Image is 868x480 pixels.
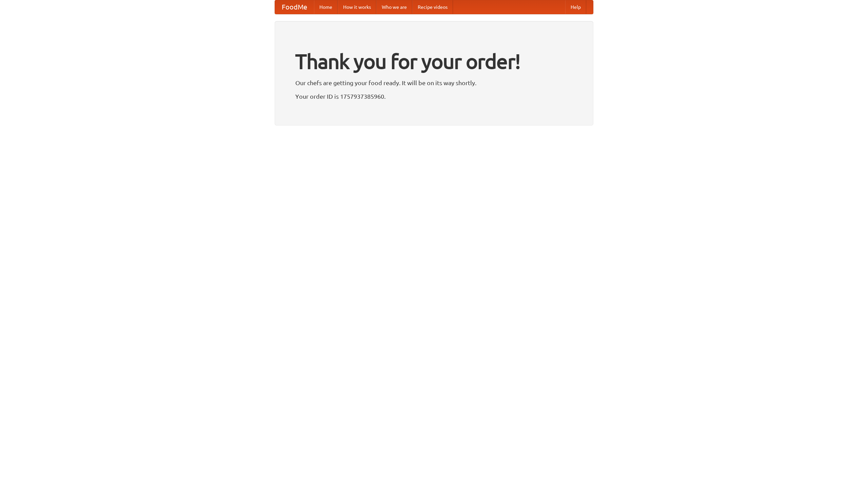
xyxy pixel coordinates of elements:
a: How it works [338,0,376,14]
h1: Thank you for your order! [295,45,573,78]
p: Our chefs are getting your food ready. It will be on its way shortly. [295,78,573,88]
a: Who we are [376,0,412,14]
a: Recipe videos [412,0,453,14]
p: Your order ID is 1757937385960. [295,91,573,101]
a: Home [314,0,338,14]
a: FoodMe [275,0,314,14]
a: Help [565,0,586,14]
